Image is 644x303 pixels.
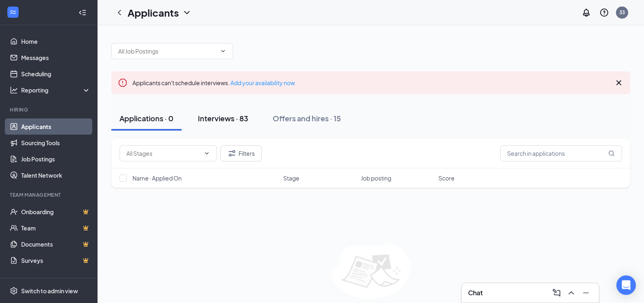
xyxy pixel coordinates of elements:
svg: Notifications [581,8,591,17]
div: Applications · 0 [119,113,173,123]
a: Job Postings [21,151,91,167]
h3: Chat [468,288,483,297]
button: ChevronUp [565,286,578,299]
span: Job posting [361,174,391,182]
svg: ChevronLeft [115,8,124,17]
div: Interviews · 83 [198,113,248,123]
svg: Analysis [10,86,18,94]
svg: ChevronDown [220,48,226,54]
a: Applicants [21,118,91,135]
span: Name · Applied On [132,174,182,182]
div: 33 [619,9,625,16]
h1: Applicants [128,6,179,19]
span: Score [438,174,455,182]
a: Scheduling [21,66,91,82]
svg: Filter [227,148,237,158]
a: OnboardingCrown [21,204,91,220]
svg: Minimize [581,288,591,298]
button: Minimize [579,286,592,299]
img: empty-state [331,245,410,299]
svg: MagnifyingGlass [608,150,615,157]
div: Payroll [10,277,89,284]
div: Team Management [10,191,89,198]
a: TeamCrown [21,220,91,236]
span: Stage [283,174,299,182]
svg: WorkstreamLogo [9,8,17,16]
button: ComposeMessage [550,286,563,299]
svg: ChevronDown [204,150,210,157]
a: SurveysCrown [21,252,91,269]
div: Offers and hires · 15 [273,113,341,123]
a: Talent Network [21,167,91,183]
div: Hiring [10,106,89,113]
input: Search in applications [500,145,622,161]
svg: Cross [614,78,624,88]
a: Sourcing Tools [21,135,91,151]
div: Reporting [21,86,91,94]
button: Filter Filters [220,145,262,161]
div: Open Intercom Messenger [616,275,636,295]
a: Home [21,33,91,49]
svg: QuestionInfo [599,8,609,17]
svg: ChevronDown [182,8,192,17]
input: All Job Postings [118,47,217,56]
input: All Stages [126,149,200,158]
svg: Error [118,78,128,88]
svg: Settings [10,287,18,295]
a: DocumentsCrown [21,236,91,252]
svg: ChevronUp [566,288,576,298]
span: Applicants can't schedule interviews. [132,79,295,86]
a: Add your availability now [230,79,295,86]
a: Messages [21,49,91,66]
svg: Collapse [78,9,87,17]
div: Switch to admin view [21,287,78,295]
svg: ComposeMessage [552,288,562,298]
